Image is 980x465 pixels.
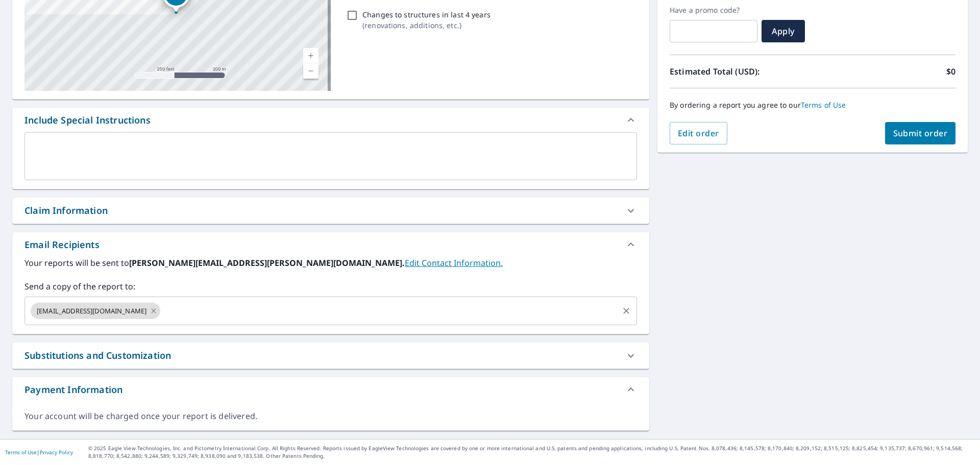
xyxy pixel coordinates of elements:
a: Terms of Use [5,449,37,456]
p: ( renovations, additions, etc. ) [362,20,491,31]
span: [EMAIL_ADDRESS][DOMAIN_NAME] [31,306,153,316]
div: Include Special Instructions [24,113,151,127]
p: Changes to structures in last 4 years [362,9,491,20]
a: Terms of Use [801,100,846,110]
label: Send a copy of the report to: [24,280,637,292]
p: By ordering a report you agree to our [670,101,955,110]
div: Payment Information [24,383,122,397]
div: Substitutions and Customization [24,349,171,362]
a: EditContactInfo [405,257,503,268]
p: Estimated Total (USD): [670,65,813,78]
div: Include Special Instructions [12,108,649,132]
b: [PERSON_NAME][EMAIL_ADDRESS][PERSON_NAME][DOMAIN_NAME]. [129,257,405,268]
span: Submit order [893,128,948,139]
a: Privacy Policy [40,449,73,456]
div: Claim Information [24,204,108,217]
div: Substitutions and Customization [12,342,649,369]
p: $0 [946,65,955,78]
button: Edit order [670,122,727,144]
span: Apply [770,26,797,37]
p: © 2025 Eagle View Technologies, Inc. and Pictometry International Corp. All Rights Reserved. Repo... [88,445,975,460]
div: Claim Information [12,198,649,224]
div: Email Recipients [24,238,100,252]
div: Payment Information [12,377,649,402]
span: Edit order [678,128,719,139]
button: Clear [619,304,633,318]
div: Your account will be charged once your report is delivered. [24,410,637,422]
label: Have a promo code? [670,6,757,15]
a: Current Level 17, Zoom In [303,48,318,63]
button: Apply [762,20,805,42]
button: Submit order [885,122,956,144]
p: | [5,449,73,455]
label: Your reports will be sent to [24,257,637,269]
div: [EMAIL_ADDRESS][DOMAIN_NAME] [31,303,160,319]
a: Current Level 17, Zoom Out [303,63,318,79]
div: Email Recipients [12,232,649,257]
